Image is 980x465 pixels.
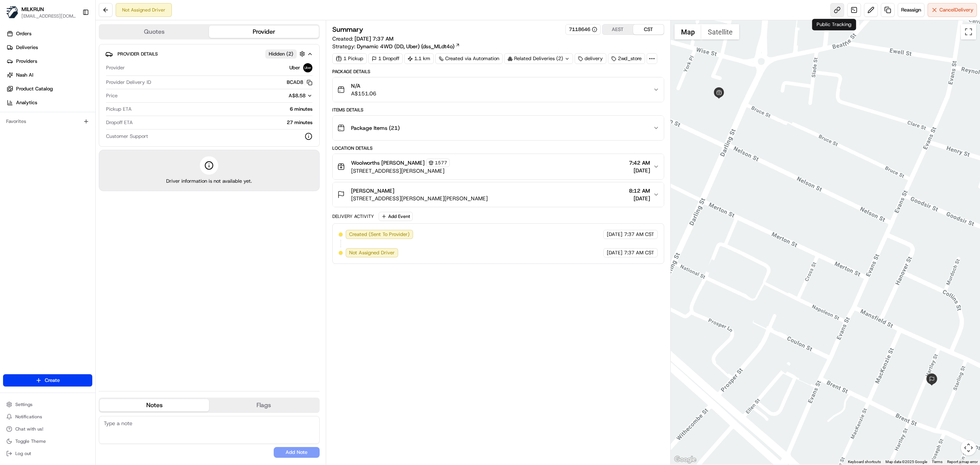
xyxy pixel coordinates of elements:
button: BCAD8 [287,79,312,86]
span: Nash AI [16,72,33,79]
a: Orders [3,28,95,40]
button: Show street map [675,24,701,39]
button: Reassign [898,3,924,17]
button: Chat with us! [3,424,92,434]
a: Open this area in Google Maps (opens a new window) [673,455,698,465]
div: Favorites [3,115,92,128]
span: Dynamic 4WD (DD, Uber) (dss_MLdt4o) [357,43,454,50]
span: Hidden ( 2 ) [269,51,293,57]
button: Toggle Theme [3,436,92,447]
button: 7118646 [569,26,597,33]
span: Deliveries [16,44,38,51]
button: Create [3,374,92,386]
button: Hidden (2) [265,49,307,59]
span: Log out [15,450,31,457]
div: delivery [575,53,606,64]
button: MILKRUNMILKRUN[EMAIL_ADDRESS][DOMAIN_NAME] [3,3,79,21]
span: Created: [332,35,394,43]
span: Woolworths [PERSON_NAME] [351,159,425,167]
a: Providers [3,55,95,67]
img: uber-new-logo.jpeg [303,63,312,72]
span: Analytics [16,99,37,106]
span: Map data ©2025 Google [885,460,927,464]
button: Quotes [100,26,209,38]
button: Provider DetailsHidden (2) [105,47,313,60]
div: Public Tracking [812,19,856,30]
span: Product Catalog [16,85,53,92]
div: 1 Dropoff [368,53,403,64]
div: 27 minutes [136,119,312,126]
span: [STREET_ADDRESS][PERSON_NAME] [351,167,450,175]
span: Create [45,377,60,384]
span: Provider Details [118,51,158,57]
button: Log out [3,448,92,459]
button: AEST [603,25,633,34]
span: Notifications [15,414,42,420]
span: 1577 [435,160,447,166]
div: 2wd_store [608,53,645,64]
span: Cancel Delivery [939,7,973,13]
a: Dynamic 4WD (DD, Uber) (dss_MLdt4o) [357,43,460,50]
span: Package Items ( 21 ) [351,124,400,132]
a: Analytics [3,97,95,109]
div: Strategy: [332,43,460,50]
a: Deliveries [3,41,95,54]
span: Not Assigned Driver [349,249,395,256]
a: Nash AI [3,69,95,81]
a: Product Catalog [3,83,95,95]
div: Delivery Activity [332,213,374,219]
span: [DATE] 7:37 AM [354,35,394,42]
span: Price [106,92,118,99]
div: Related Deliveries (2) [504,53,573,64]
span: Dropoff ETA [106,119,133,126]
div: 1.1 km [404,53,434,64]
span: Created (Sent To Provider) [349,231,410,238]
a: Report a map error [947,460,978,464]
img: MILKRUN [6,6,18,18]
a: Created via Automation [435,53,503,64]
span: 7:42 AM [629,159,650,167]
span: [DATE] [607,231,622,238]
div: 1 Pickup [332,53,367,64]
button: Map camera controls [961,440,976,455]
button: Add Event [379,212,413,221]
div: Package Details [332,69,664,75]
span: Reassign [901,7,921,13]
span: A$151.06 [351,90,376,97]
span: 7:37 AM CST [624,249,654,256]
span: Settings [15,401,33,408]
span: Orders [16,30,31,37]
div: 6 minutes [135,106,312,113]
span: Providers [16,58,37,65]
button: A$8.58 [245,92,312,99]
div: Location Details [332,145,664,151]
div: Items Details [332,107,664,113]
button: CST [633,25,664,34]
button: [EMAIL_ADDRESS][DOMAIN_NAME] [21,13,76,19]
button: Flags [209,399,318,411]
h3: Summary [332,26,363,33]
button: Provider [209,26,318,38]
span: 8:12 AM [629,187,650,195]
span: Driver information is not available yet. [166,178,252,185]
span: [DATE] [607,249,622,256]
span: Uber [289,64,300,71]
span: [DATE] [629,167,650,174]
span: Provider Delivery ID [106,79,151,86]
span: 7:37 AM CST [624,231,654,238]
span: Provider [106,64,125,71]
button: Notes [100,399,209,411]
span: MILKRUN [21,5,44,13]
button: Toggle fullscreen view [961,24,976,39]
span: A$8.58 [289,92,305,99]
span: Customer Support [106,133,148,140]
button: [PERSON_NAME][STREET_ADDRESS][PERSON_NAME][PERSON_NAME]8:12 AM[DATE] [333,182,664,207]
button: Notifications [3,411,92,422]
button: Show satellite imagery [701,24,739,39]
span: Toggle Theme [15,438,46,444]
a: Terms (opens in new tab) [932,460,942,464]
button: Package Items (21) [333,116,664,140]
